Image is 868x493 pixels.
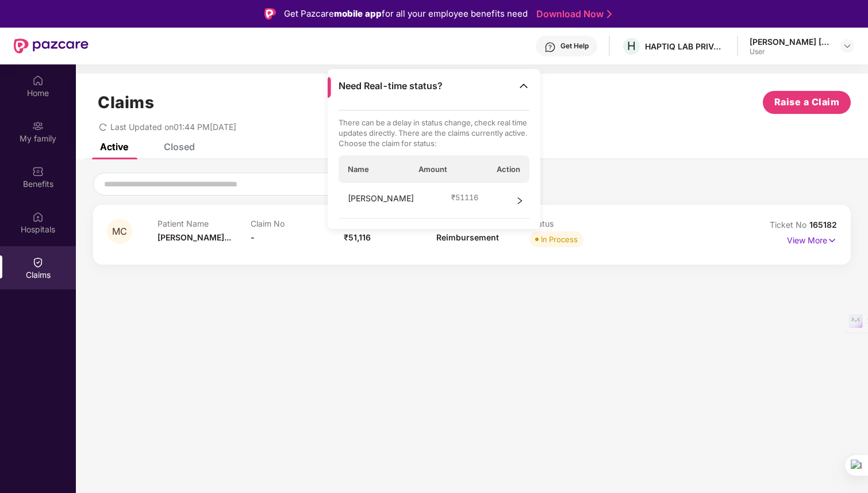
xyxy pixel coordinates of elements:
[787,231,837,247] p: View More
[560,41,589,51] div: Get Help
[98,93,154,112] h1: Claims
[32,120,44,132] img: svg+xml;base64,PHN2ZyB3aWR0aD0iMjAiIGhlaWdodD0iMjAiIHZpZXdCb3g9IjAgMCAyMCAyMCIgZmlsbD0ibm9uZSIgeG...
[110,122,236,132] span: Last Updated on 01:44 PM[DATE]
[164,141,195,152] div: Closed
[627,39,636,53] span: H
[774,95,840,109] span: Raise a Claim
[112,227,127,236] span: MC
[516,192,524,209] span: right
[770,220,809,230] span: Ticket No
[339,117,530,148] p: There can be a delay in status change, check real time updates directly. There are the claims cur...
[645,41,725,52] div: HAPTIQ LAB PRIVATE LIMITED
[418,164,447,174] span: Amount
[436,232,499,242] span: Reimbursement
[541,234,578,245] div: In Process
[497,164,520,174] span: Action
[32,257,44,268] img: svg+xml;base64,PHN2ZyBpZD0iQ2xhaW0iIHhtbG5zPSJodHRwOi8vd3d3LnczLm9yZy8yMDAwL3N2ZyIgd2lkdGg9IjIwIi...
[32,166,44,177] img: svg+xml;base64,PHN2ZyBpZD0iQmVuZWZpdHMiIHhtbG5zPSJodHRwOi8vd3d3LnczLm9yZy8yMDAwL3N2ZyIgd2lkdGg9Ij...
[750,47,830,56] div: User
[451,192,478,202] span: ₹ 51116
[809,220,837,230] span: 165182
[344,232,371,242] span: ₹51,116
[348,164,369,174] span: Name
[264,8,276,20] img: Logo
[348,192,414,209] span: [PERSON_NAME]
[284,7,528,21] div: Get Pazcare for all your employee benefits need
[827,234,837,247] img: svg+xml;base64,PHN2ZyB4bWxucz0iaHR0cDovL3d3dy53My5vcmcvMjAwMC9zdmciIHdpZHRoPSIxNyIgaGVpZ2h0PSIxNy...
[100,141,128,152] div: Active
[14,39,89,53] img: New Pazcare Logo
[158,232,231,242] span: [PERSON_NAME]...
[251,219,344,228] p: Claim No
[339,80,443,92] span: Need Real-time status?
[544,41,556,53] img: svg+xml;base64,PHN2ZyBpZD0iSGVscC0zMngzMiIgeG1sbnM9Imh0dHA6Ly93d3cudzMub3JnLzIwMDAvc3ZnIiB3aWR0aD...
[763,91,851,114] button: Raise a Claim
[536,8,608,20] a: Download Now
[251,232,255,242] span: -
[750,36,830,47] div: [PERSON_NAME] [PERSON_NAME] Chandarki
[518,80,529,91] img: Toggle Icon
[607,8,612,20] img: Stroke
[529,219,623,228] p: Status
[32,211,44,223] img: svg+xml;base64,PHN2ZyBpZD0iSG9zcGl0YWxzIiB4bWxucz0iaHR0cDovL3d3dy53My5vcmcvMjAwMC9zdmciIHdpZHRoPS...
[32,75,44,86] img: svg+xml;base64,PHN2ZyBpZD0iSG9tZSIgeG1sbnM9Imh0dHA6Ly93d3cudzMub3JnLzIwMDAvc3ZnIiB3aWR0aD0iMjAiIG...
[843,41,852,51] img: svg+xml;base64,PHN2ZyBpZD0iRHJvcGRvd24tMzJ4MzIiIHhtbG5zPSJodHRwOi8vd3d3LnczLm9yZy8yMDAwL3N2ZyIgd2...
[99,122,107,132] span: redo
[334,8,382,19] strong: mobile app
[158,219,251,228] p: Patient Name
